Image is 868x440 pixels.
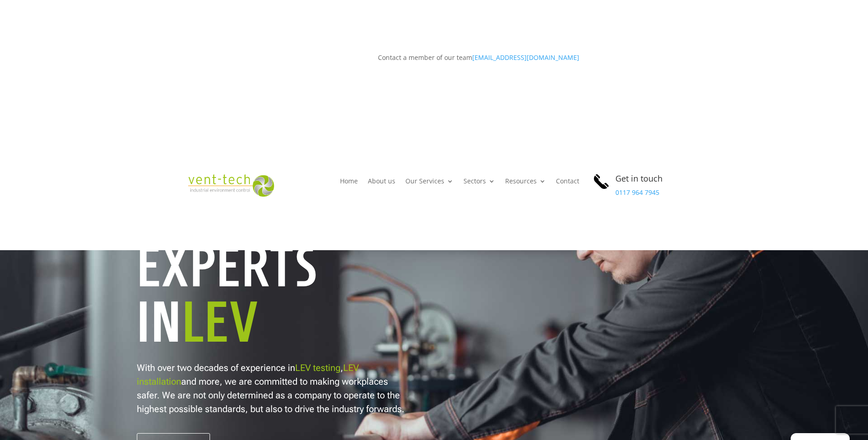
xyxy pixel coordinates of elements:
a: About us [368,178,395,188]
h1: Experts [137,245,340,293]
a: Contact [556,178,579,188]
a: Follow on LinkedIn [187,52,202,67]
a: LEV testing [295,362,340,373]
span: Get in touch [615,173,663,184]
a: Our Services [405,178,453,188]
a: 0117 964 7945 [615,188,659,197]
a: [EMAIL_ADDRESS][DOMAIN_NAME] [472,53,579,62]
img: 2023-09-27T08_35_16.549ZVENT-TECH---Clear-background [187,174,274,197]
h1: In [137,293,421,355]
a: Resources [505,178,546,188]
a: Sectors [464,178,495,188]
a: Follow on X [205,52,220,67]
a: Home [340,178,358,188]
p: With over two decades of experience in , and more, we are committed to making workplaces safer. W... [137,361,407,416]
span: LEV [182,292,259,352]
span: Contact a member of our team [378,53,579,62]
